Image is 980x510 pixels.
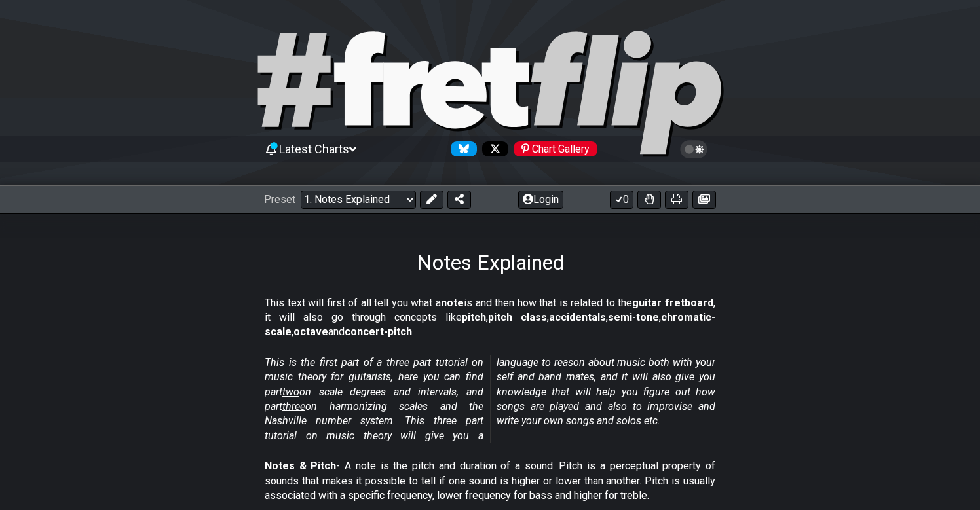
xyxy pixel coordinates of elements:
h1: Notes Explained [417,250,564,275]
a: #fretflip at Pinterest [508,141,597,156]
button: Toggle Dexterity for all fretkits [637,191,661,209]
button: Login [518,191,563,209]
button: 0 [610,191,633,209]
span: Latest Charts [279,142,349,156]
strong: note [441,297,464,309]
strong: semi-tone [608,311,659,323]
strong: guitar fretboard [632,297,713,309]
div: Chart Gallery [514,141,597,156]
button: Print [665,191,688,209]
p: - A note is the pitch and duration of a sound. Pitch is a perceptual property of sounds that make... [265,459,715,503]
strong: pitch class [488,311,547,323]
em: This is the first part of a three part tutorial on music theory for guitarists, here you can find... [265,356,715,442]
span: Preset [264,193,295,206]
a: Follow #fretflip at X [477,141,508,156]
strong: Notes & Pitch [265,460,336,472]
p: This text will first of all tell you what a is and then how that is related to the , it will also... [265,296,715,340]
strong: accidentals [549,311,606,323]
span: Toggle light / dark theme [687,143,702,155]
strong: concert-pitch [345,325,412,338]
span: three [282,400,305,412]
strong: octave [293,325,328,338]
strong: pitch [462,311,486,323]
select: Preset [301,191,416,209]
button: Edit Preset [420,191,443,209]
button: Create image [692,191,716,209]
span: two [282,386,299,398]
a: Follow #fretflip at Bluesky [445,141,477,156]
button: Share Preset [447,191,471,209]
